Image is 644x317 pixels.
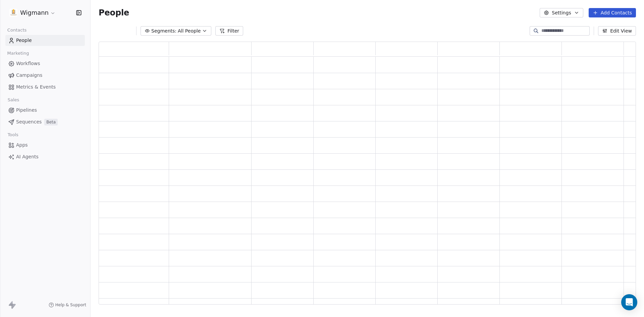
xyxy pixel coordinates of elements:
[598,26,636,36] button: Edit View
[5,35,85,46] a: People
[16,72,42,79] span: Campaigns
[16,37,32,44] span: People
[55,302,86,308] span: Help & Support
[49,302,86,308] a: Help & Support
[5,58,85,69] a: Workflows
[4,25,30,35] span: Contacts
[215,26,243,36] button: Filter
[20,8,49,17] span: Wigmann
[5,130,21,140] span: Tools
[9,9,17,17] img: 1630668995401.jpeg
[621,294,637,310] div: Open Intercom Messenger
[99,8,129,18] span: People
[5,151,85,162] a: AI Agents
[16,60,40,67] span: Workflows
[5,70,85,81] a: Campaigns
[5,116,85,127] a: SequencesBeta
[16,142,28,149] span: Apps
[151,28,176,35] span: Segments:
[16,84,56,91] span: Metrics & Events
[589,8,636,17] button: Add Contacts
[8,7,57,18] button: Wigmann
[5,82,85,93] a: Metrics & Events
[178,28,201,35] span: All People
[5,140,85,151] a: Apps
[5,105,85,116] a: Pipelines
[16,153,39,160] span: AI Agents
[16,118,42,125] span: Sequences
[44,119,58,125] span: Beta
[5,95,22,105] span: Sales
[4,48,32,58] span: Marketing
[540,8,583,17] button: Settings
[16,107,37,114] span: Pipelines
